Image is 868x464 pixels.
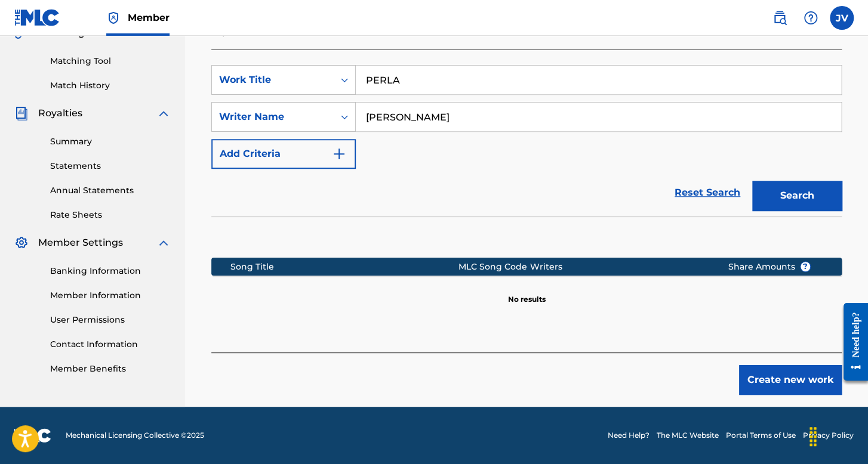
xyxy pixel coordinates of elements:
div: Writers [530,261,710,273]
a: Summary [50,135,171,148]
span: ? [801,262,810,271]
div: User Menu [830,6,854,30]
a: Rate Sheets [50,209,171,221]
span: Royalties [38,106,82,120]
a: Reset Search [669,180,746,206]
img: MLC Logo [14,9,60,26]
iframe: Chat Widget [808,407,868,464]
div: Arrastrar [804,419,823,454]
div: MLC Song Code [458,261,530,273]
iframe: Resource Center [835,294,868,390]
a: Statements [50,160,171,172]
span: Share Amounts [728,261,811,273]
a: Member Information [50,289,171,302]
a: Match History [50,79,171,92]
a: User Permissions [50,314,171,326]
form: Search Form [211,65,842,216]
img: logo [14,428,51,443]
a: Member Benefits [50,363,171,375]
span: Member Settings [38,236,123,250]
a: Banking Information [50,265,171,277]
img: expand [156,236,171,250]
button: Create new work [739,365,842,395]
a: Contact Information [50,338,171,351]
span: Member [128,11,170,24]
img: Top Rightsholder [106,11,121,25]
p: No results [508,280,546,305]
a: The MLC Website [657,430,719,441]
img: expand [156,106,171,120]
img: 9d2ae6d4665cec9f34b9.svg [332,147,346,161]
img: Royalties [14,106,29,120]
div: Work Title [219,73,327,87]
a: Privacy Policy [803,430,854,441]
img: Member Settings [14,236,29,250]
div: Song Title [230,261,458,273]
a: Matching Tool [50,55,171,67]
span: Mechanical Licensing Collective © 2025 [66,430,204,441]
a: Annual Statements [50,184,171,197]
a: Public Search [768,6,792,30]
div: Help [799,6,823,30]
a: Portal Terms of Use [726,430,796,441]
button: Add Criteria [211,139,356,169]
a: Need Help? [608,430,650,441]
div: Widget de chat [808,407,868,464]
button: Search [752,181,842,211]
div: Writer Name [219,110,327,124]
img: help [804,11,818,25]
img: search [772,11,787,25]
